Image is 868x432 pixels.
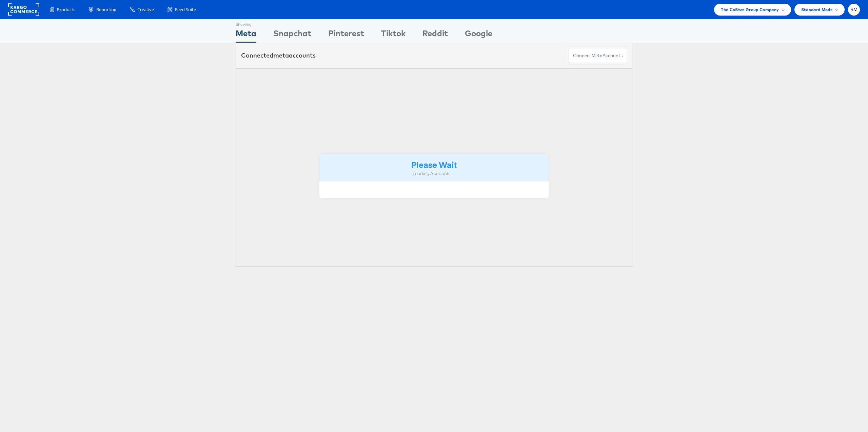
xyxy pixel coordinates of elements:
div: Meta [236,27,256,43]
div: Pinterest [328,27,364,43]
span: Feed Suite [175,6,196,13]
span: Creative [137,6,154,13]
div: Tiktok [381,27,406,43]
div: Reddit [422,27,448,43]
span: The CoStar Group Company [721,6,779,13]
div: Showing [236,19,256,27]
span: meta [273,51,289,59]
span: Reporting [96,6,116,13]
div: Snapchat [273,27,311,43]
span: Standard Mode [801,6,833,13]
span: SM [850,7,858,12]
strong: Please Wait [411,159,457,170]
span: Products [57,6,75,13]
span: meta [591,52,603,59]
div: Loading Accounts .... [324,170,544,177]
div: Google [465,27,492,43]
div: Connected accounts [241,51,316,60]
button: ConnectmetaAccounts [569,48,627,63]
